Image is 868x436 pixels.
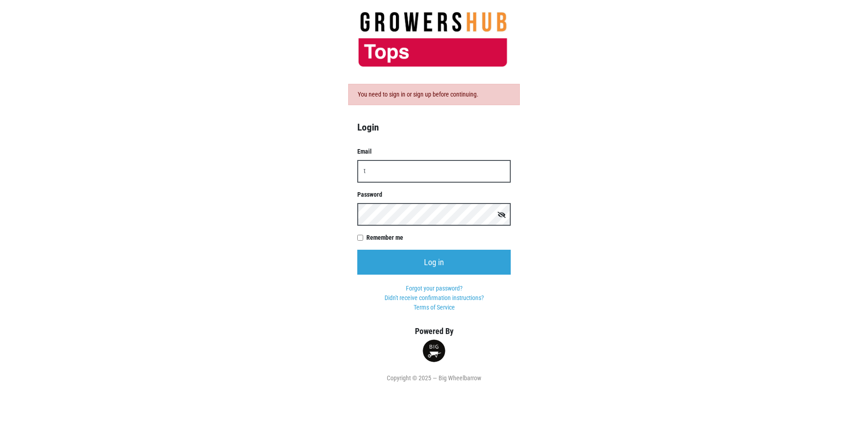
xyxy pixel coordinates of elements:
h5: Powered By [343,326,525,336]
input: Log in [357,250,511,275]
img: 279edf242af8f9d49a69d9d2afa010fb.png [343,11,525,68]
h4: Login [357,121,511,133]
div: You need to sign in or sign up before continuing. [348,84,520,105]
label: Remember me [366,233,511,242]
a: Terms of Service [414,304,455,311]
a: Forgot your password? [406,285,463,292]
label: Email [357,147,511,156]
label: Password [357,190,511,199]
a: Didn't receive confirmation instructions? [385,294,484,301]
div: Copyright © 2025 — Big Wheelbarrow [343,373,525,383]
img: small-round-logo-d6fdfe68ae19b7bfced82731a0234da4.png [423,339,445,362]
